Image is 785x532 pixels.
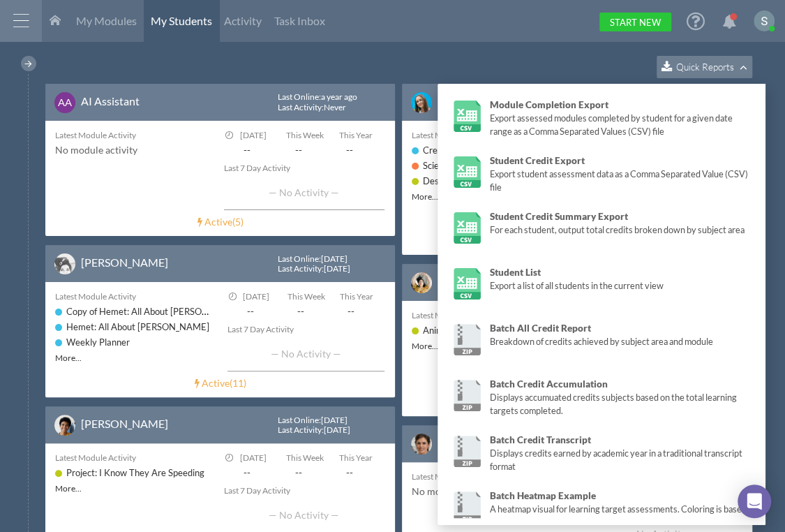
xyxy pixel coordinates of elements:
img: image [411,92,432,113]
div: : [DATE] [278,264,350,274]
span: This Week [285,452,323,463]
a: Animate the Water Cycle [423,325,524,336]
strong: Student List [490,267,541,278]
span: This Year [339,452,373,463]
strong: Student Credit Export [490,155,585,166]
div: : [DATE] [278,254,353,264]
div: [DATE] [232,289,281,304]
span: AA [58,96,72,108]
img: link [451,212,483,244]
span: -- [331,465,369,480]
a: Active(11) [195,377,246,389]
span: Last Activity [278,424,322,435]
span: Last Online [278,253,319,264]
button: Quick Reports [657,56,752,78]
a: More... [55,353,82,363]
img: link [451,156,483,188]
div: : [DATE] [278,425,350,435]
span: This Week [287,291,325,302]
img: image [54,415,75,436]
span: Task Inbox [274,14,325,27]
div: A heatmap visual for learning target assessments. Coloring is based on number of times assessed a... [490,503,752,529]
a: Hemet: All About [PERSON_NAME] [66,321,209,332]
span: -- [279,142,317,157]
a: Science Journey [423,160,487,171]
a: [PERSON_NAME] [81,256,168,269]
strong: Batch Credit Transcript [490,434,591,445]
span: Last Online [278,91,319,102]
a: More... [412,341,438,351]
img: ACg8ocKKX03B5h8i416YOfGGRvQH7qkhkMU_izt_hUWC0FdG_LDggA=s96-c [754,10,775,31]
div: Displays accumuated credits subjects based on the total learning targets completed. [490,391,752,418]
div: Latest Module Activity [55,128,217,142]
img: link [451,380,483,411]
img: image [411,272,432,293]
img: image [54,253,75,274]
a: Project: I Know They Are Speeding [66,467,204,478]
span: -- [232,304,270,318]
div: Export a list of all students in the current view [490,279,752,293]
div: No module activity [412,484,574,498]
span: Last Activity [278,263,322,274]
div: Breakdown of credits achieved by subject area and module [490,335,752,348]
a: Design my own shoe [423,175,505,186]
div: For each student, output total credits broken down by subject area [490,223,752,237]
span: My Students [151,14,212,27]
img: link [451,436,483,467]
div: : [DATE] [278,415,353,425]
div: Latest Module Activity [412,308,574,323]
div: Last 7 Day Activity [224,483,386,498]
a: Start New [599,13,671,31]
a: Copy of Hemet: All About [PERSON_NAME] [66,305,242,317]
strong: Batch All Credit Report [490,323,591,334]
span: -- [282,304,320,318]
div: No module activity [55,142,217,157]
img: image [411,434,432,455]
div: — No Activity — [227,337,384,371]
img: link [451,324,483,355]
div: Open Intercom Messenger [738,485,771,518]
div: Export assessed modules completed by student for a given date range as a Comma Separated Values (... [490,112,752,138]
a: Active(5) [197,216,244,228]
div: : Never [278,103,346,112]
a: Weekly Planner [66,337,130,348]
div: — No Activity — [224,175,384,210]
a: More... [412,191,438,202]
a: [PERSON_NAME] [81,417,168,430]
span: -- [279,465,317,480]
span: This Week [285,130,323,140]
a: More... [55,483,82,494]
div: Export student assessment data as a Comma Separated Value (CSV) file [490,168,752,194]
strong: Student Credit Summary Export [490,211,628,222]
div: Latest Module Activity [55,450,217,465]
div: [DATE] [228,450,278,465]
span: -- [331,142,369,157]
div: Latest Module Activity [412,128,577,142]
img: link [451,492,483,523]
span: Quick Reports [676,61,734,73]
div: : a year ago [278,92,363,102]
div: Last 7 Day Activity [227,322,386,337]
a: Create Your [PERSON_NAME] Talk----- [423,144,581,156]
span: Last Activity [278,102,322,112]
strong: Batch Credit Accumulation [490,378,608,390]
div: Displays credits earned by academic year in a traditional transcript format [490,447,752,473]
span: -- [228,465,267,480]
span: This Year [340,291,373,302]
div: [DATE] [228,128,278,142]
img: link [451,101,483,132]
span: This Year [339,130,373,140]
strong: Module Completion Export [490,99,608,110]
a: AI Assistant [81,94,140,108]
span: Activity [224,14,262,27]
strong: Batch Heatmap Example [490,490,596,501]
span: Last Online [278,415,319,425]
div: Last 7 Day Activity [224,161,386,175]
span: -- [228,142,267,157]
span: My Modules [76,14,137,27]
div: Latest Module Activity [55,289,220,304]
div: Latest Module Activity [412,469,574,484]
span: -- [331,304,370,318]
img: link [451,268,483,300]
